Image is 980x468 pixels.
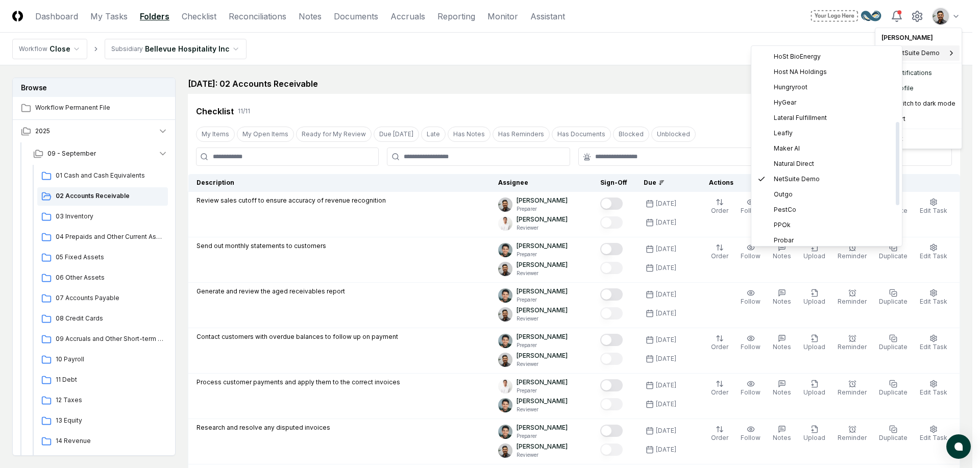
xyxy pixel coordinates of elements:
span: Hungryroot [774,83,807,92]
span: Host NA Holdings [774,67,827,77]
span: PPOk [774,220,791,230]
span: NetSuite Demo [774,175,820,184]
div: Logout [877,131,960,146]
div: [PERSON_NAME] [877,30,960,45]
span: HyGear [774,98,796,107]
a: Profile [877,81,960,96]
span: Maker AI [774,144,800,153]
span: Natural Direct [774,159,814,168]
a: Notifications [877,65,960,81]
span: NetSuite Demo [894,48,940,58]
span: HoSt BioEnergy [774,52,821,61]
div: Switch to dark mode [877,96,960,111]
span: Outgo [774,190,793,199]
div: Support [877,111,960,127]
span: Lateral Fulfillment [774,113,827,122]
span: Probar [774,236,794,245]
span: PestCo [774,205,796,214]
span: Leafly [774,129,793,138]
